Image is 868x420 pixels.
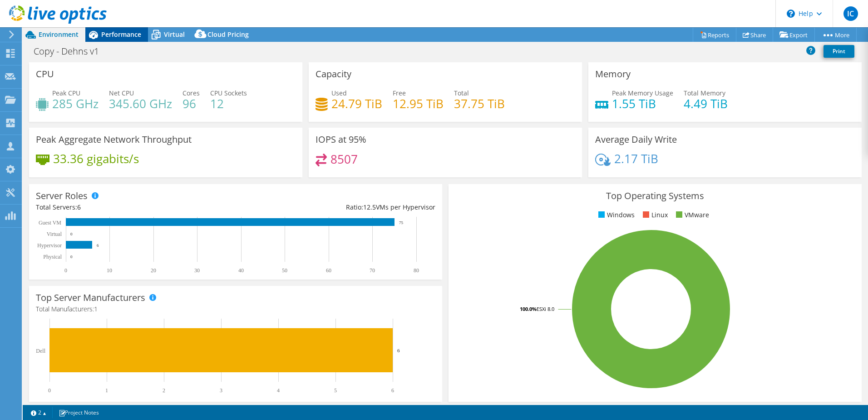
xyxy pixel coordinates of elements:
a: 2 [25,407,53,418]
h4: 24.79 TiB [331,99,382,109]
text: Guest VM [39,220,61,226]
h4: 33.36 gigabits/s [53,154,139,164]
text: Virtual [47,231,62,237]
h3: Top Server Manufacturers [36,293,145,303]
text: 2 [163,387,165,394]
span: Cores [182,89,200,97]
a: More [814,28,857,42]
text: 0 [70,232,73,236]
span: 1 [94,305,98,313]
text: 60 [326,267,331,274]
span: CPU Sockets [210,89,247,97]
a: Share [736,28,773,42]
h4: 12 [210,99,247,109]
li: Linux [641,210,668,220]
text: 6 [397,348,400,353]
text: 0 [70,255,73,259]
span: Cloud Pricing [207,30,249,39]
h4: 345.60 GHz [109,99,172,109]
text: 30 [194,267,200,274]
text: 6 [391,387,394,394]
h1: Copy - Dehns v1 [30,46,113,56]
span: Total [454,89,469,97]
h4: 8507 [330,154,358,164]
tspan: ESXi 8.0 [537,305,554,312]
span: IC [843,6,858,21]
text: 20 [151,267,156,274]
text: 75 [399,220,404,225]
h3: Capacity [316,69,351,79]
text: 50 [282,267,287,274]
h4: 285 GHz [52,99,99,109]
text: 5 [334,387,337,394]
text: Dell [36,348,45,354]
text: Hypervisor [37,242,62,249]
span: Peak Memory Usage [612,89,673,97]
h4: 12.95 TiB [393,99,444,109]
span: Free [393,89,406,97]
span: Net CPU [109,89,134,97]
h3: Server Roles [36,191,88,201]
li: Windows [596,210,635,220]
span: 12.5 [363,203,376,211]
a: Print [824,45,854,58]
text: 3 [220,387,222,394]
span: Virtual [164,30,185,39]
h3: Top Operating Systems [455,191,855,201]
li: VMware [674,210,709,220]
h4: 2.17 TiB [614,154,658,164]
h4: Total Manufacturers: [36,304,435,314]
h3: IOPS at 95% [316,135,366,145]
span: Total Memory [684,89,725,97]
text: Physical [43,254,62,260]
text: 0 [64,267,67,274]
text: 70 [370,267,375,274]
h4: 37.75 TiB [454,99,505,109]
span: 6 [77,203,81,211]
span: Performance [101,30,141,39]
h3: Memory [595,69,631,79]
a: Reports [693,28,736,42]
text: 0 [48,387,51,394]
h4: 1.55 TiB [612,99,673,109]
text: 1 [105,387,108,394]
a: Project Notes [52,407,105,418]
h3: CPU [36,69,54,79]
tspan: 100.0% [520,305,537,312]
div: Total Servers: [36,202,236,212]
text: 40 [238,267,244,274]
text: 10 [107,267,112,274]
h3: Peak Aggregate Network Throughput [36,135,192,145]
h4: 4.49 TiB [684,99,728,109]
svg: \n [787,10,795,18]
span: Used [331,89,347,97]
text: 80 [414,267,419,274]
div: Ratio: VMs per Hypervisor [236,202,435,212]
span: Environment [39,30,79,39]
text: 6 [97,243,99,248]
h4: 96 [182,99,200,109]
span: Peak CPU [52,89,80,97]
h3: Average Daily Write [595,135,677,145]
text: 4 [277,387,280,394]
a: Export [773,28,815,42]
